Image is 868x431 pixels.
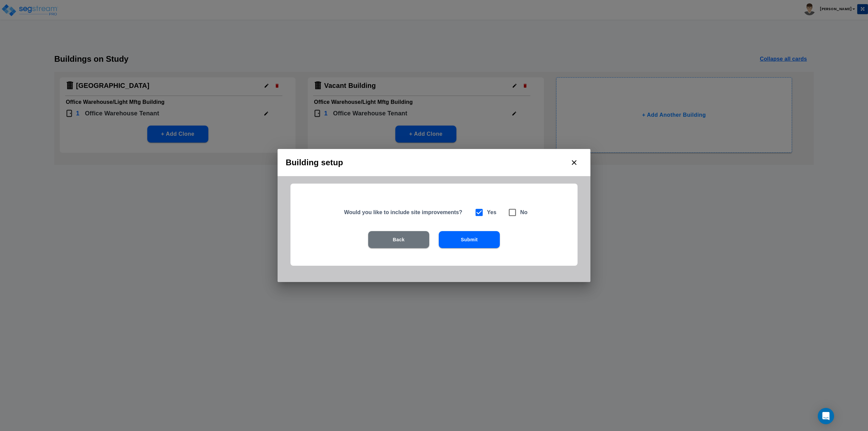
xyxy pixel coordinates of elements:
[818,408,834,424] div: Open Intercom Messenger
[487,208,496,217] h6: Yes
[520,208,528,217] h6: No
[278,149,590,176] h2: Building setup
[368,231,429,248] button: Back
[344,209,466,216] h5: Would you like to include site improvements?
[566,154,582,171] button: close
[439,231,500,248] button: Submit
